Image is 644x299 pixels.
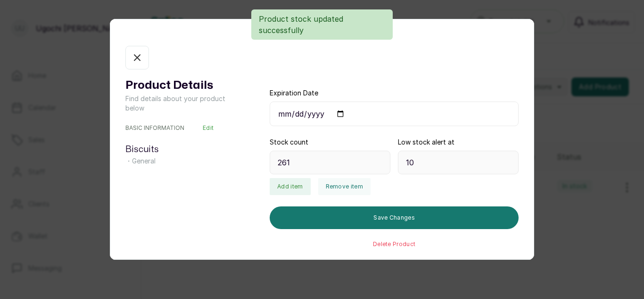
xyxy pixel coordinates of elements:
[259,13,385,36] p: Product stock updated successfully
[203,124,214,132] button: Edit
[270,88,318,98] label: Expiration Date
[270,102,519,126] input: DD/MM/YY
[125,143,232,156] h2: Biscuits
[270,137,308,147] label: Stock count
[270,151,390,174] input: 0
[270,178,310,195] button: Add item
[125,77,232,94] h1: Product Details
[318,178,371,195] button: Remove item
[398,137,454,147] label: Low stock alert at
[125,94,232,113] p: Find details about your product below
[125,124,184,132] p: BASIC INFORMATION
[125,156,232,166] p: ・ General
[270,206,519,229] button: Save Changes
[398,151,519,174] input: 0
[373,240,415,248] button: Delete Product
